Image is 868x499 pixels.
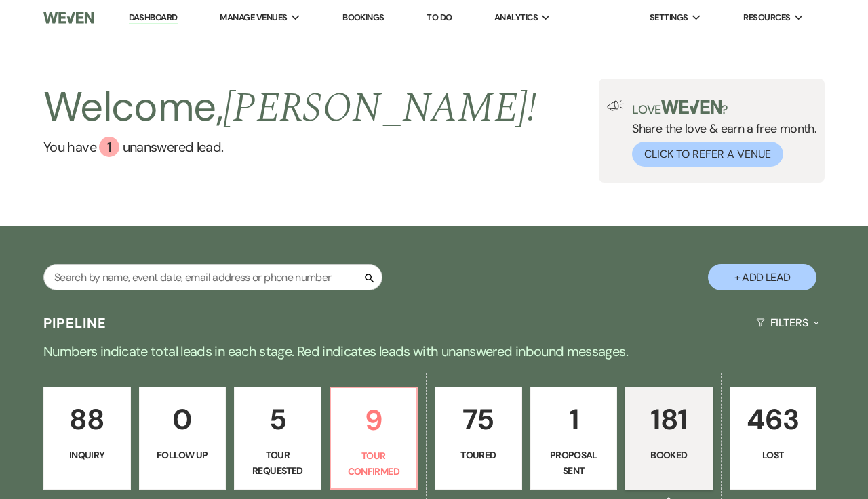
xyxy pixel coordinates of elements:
a: 181Booked [625,387,713,490]
img: weven-logo-green.svg [661,100,722,114]
button: + Add Lead [708,264,816,290]
p: Inquiry [52,448,122,462]
a: 75Toured [435,387,522,490]
span: Analytics [494,11,538,24]
p: 9 [339,397,409,443]
a: You have 1 unanswered lead. [43,137,536,157]
p: Booked [634,448,704,462]
a: 88Inquiry [43,387,131,490]
a: To Do [427,12,452,23]
p: Love ? [632,100,816,116]
span: Resources [743,11,790,24]
span: [PERSON_NAME] ! [223,77,536,139]
span: Manage Venues [220,11,287,24]
span: Settings [650,11,688,24]
div: Share the love & earn a free month. [624,100,816,167]
p: 75 [443,397,513,442]
a: 463Lost [730,387,817,490]
p: 463 [738,397,808,442]
p: Tour Requested [243,448,313,478]
a: 0Follow Up [139,387,226,490]
p: Toured [443,448,513,462]
p: 5 [243,397,313,442]
p: 88 [52,397,122,442]
button: Filters [751,305,825,341]
a: 1Proposal Sent [530,387,618,490]
p: 1 [539,397,609,442]
p: Lost [738,448,808,462]
a: Dashboard [129,12,178,24]
input: Search by name, event date, email address or phone number [43,264,382,290]
h3: Pipeline [43,313,107,332]
h2: Welcome, [43,79,536,137]
p: 0 [148,397,218,442]
a: 5Tour Requested [234,387,321,490]
div: 1 [99,137,119,157]
p: 181 [634,397,704,442]
button: Click to Refer a Venue [632,142,783,167]
p: Follow Up [148,448,218,462]
p: Proposal Sent [539,448,609,478]
img: Weven Logo [43,3,94,32]
img: loud-speaker-illustration.svg [607,100,624,111]
a: Bookings [342,12,384,23]
p: Tour Confirmed [339,448,409,479]
a: 9Tour Confirmed [330,387,418,490]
